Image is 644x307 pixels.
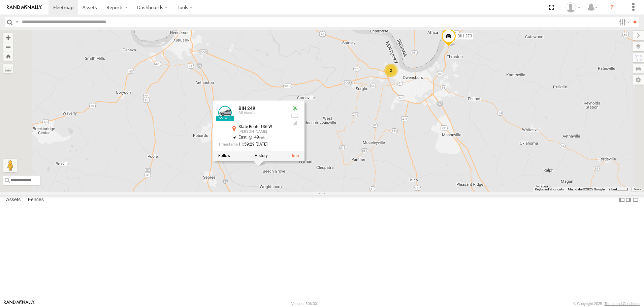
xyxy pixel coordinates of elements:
div: © Copyright 2025 - [573,302,640,306]
label: Realtime tracking of Asset [218,154,230,158]
label: Search Query [14,17,20,27]
label: Search Filter Options [616,17,631,27]
label: Fences [25,195,47,205]
span: BIH 273 [457,34,472,38]
button: Keyboard shortcuts [535,187,564,192]
div: Valid GPS Fix [291,106,299,112]
span: East [238,135,247,140]
a: Terms (opens in new tab) [634,188,641,190]
button: Zoom Home [3,52,13,61]
a: Visit our Website [4,300,35,307]
label: Map Settings [633,75,644,85]
div: All Assets [238,111,286,115]
div: Version: 306.00 [291,302,317,306]
a: View Asset Details [218,106,232,120]
i: ? [607,2,617,13]
label: Hide Summary Table [632,195,639,205]
div: Nele . [563,2,583,12]
span: Map data ©2025 Google [568,187,605,191]
button: Zoom out [3,42,13,52]
div: Last Event GSM Signal Strength [291,121,299,126]
a: BIH 249 [238,106,255,111]
a: View Asset Details [292,154,299,158]
label: Assets [3,195,24,205]
div: 2 [384,64,398,77]
div: State Route 136 W [238,125,286,129]
img: rand-logo.svg [7,5,42,10]
button: Drag Pegman onto the map to open Street View [3,159,17,172]
button: Zoom in [3,33,13,42]
div: Date/time of location update [218,143,286,147]
a: Terms and Conditions [605,302,640,306]
label: Dock Summary Table to the Right [625,195,632,205]
label: Measure [3,64,13,73]
div: [PERSON_NAME] [238,130,286,134]
span: 2 km [609,187,616,191]
label: Dock Summary Table to the Left [618,195,625,205]
label: View Asset History [255,154,268,158]
div: No battery health information received from this device. [291,113,299,119]
button: Map Scale: 2 km per 33 pixels [607,187,631,192]
span: 49 [247,135,265,140]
